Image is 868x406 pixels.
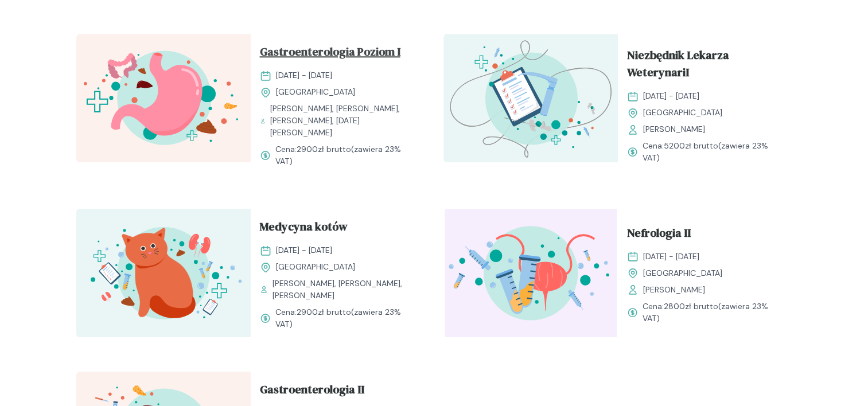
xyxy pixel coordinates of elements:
[627,224,691,246] span: Nefrologia II
[297,144,351,154] span: 2900 zł brutto
[664,140,718,151] span: 5200 zł brutto
[276,86,355,98] span: [GEOGRAPHIC_DATA]
[273,278,415,302] span: [PERSON_NAME], [PERSON_NAME], [PERSON_NAME]
[643,107,722,119] span: [GEOGRAPHIC_DATA]
[260,43,400,65] span: Gastroenterologia Poziom I
[643,284,705,296] span: [PERSON_NAME]
[443,34,618,162] img: aHe4VUMqNJQqH-M0_ProcMH_T.svg
[664,301,718,311] span: 2800 zł brutto
[260,381,416,403] a: Gastroenterologia II
[643,251,699,263] span: [DATE] - [DATE]
[275,143,416,167] span: Cena: (zawiera 23% VAT)
[260,218,348,240] span: Medycyna kotów
[643,140,783,164] span: Cena: (zawiera 23% VAT)
[297,307,351,317] span: 2900 zł brutto
[276,244,332,256] span: [DATE] - [DATE]
[270,103,416,139] span: [PERSON_NAME], [PERSON_NAME], [PERSON_NAME], [DATE][PERSON_NAME]
[276,69,332,81] span: [DATE] - [DATE]
[276,261,355,273] span: [GEOGRAPHIC_DATA]
[643,267,722,279] span: [GEOGRAPHIC_DATA]
[443,209,618,337] img: ZpgBUh5LeNNTxPrX_Uro_T.svg
[275,306,416,330] span: Cena: (zawiera 23% VAT)
[76,209,251,337] img: aHfQZEMqNJQqH-e8_MedKot_T.svg
[260,43,416,65] a: Gastroenterologia Poziom I
[260,218,416,240] a: Medycyna kotów
[627,224,783,246] a: Nefrologia II
[627,46,783,85] a: Niezbędnik Lekarza WeterynariI
[76,34,251,162] img: Zpbdlx5LeNNTxNvT_GastroI_T.svg
[260,381,364,403] span: Gastroenterologia II
[643,300,783,325] span: Cena: (zawiera 23% VAT)
[643,90,699,102] span: [DATE] - [DATE]
[643,123,705,135] span: [PERSON_NAME]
